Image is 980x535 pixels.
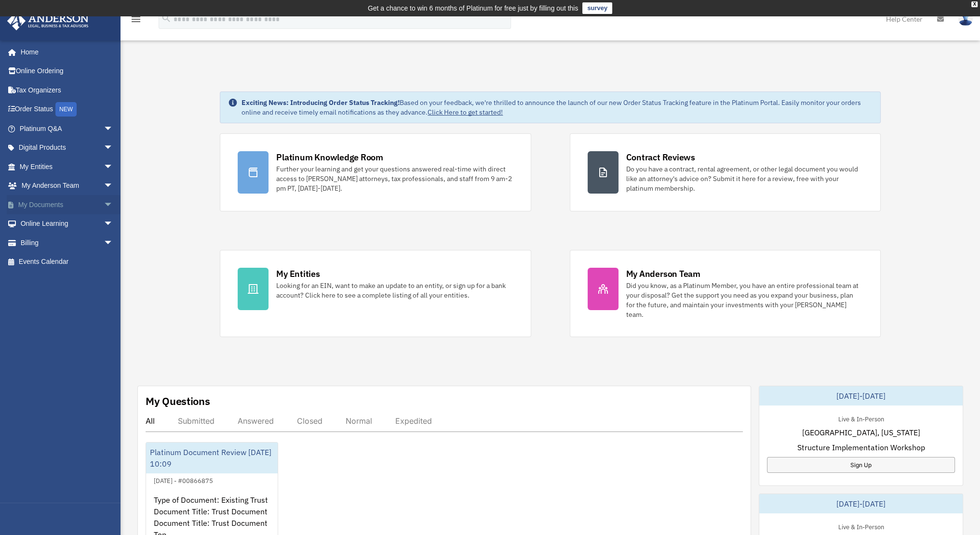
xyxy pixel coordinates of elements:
[220,133,531,211] a: Platinum Knowledge Room Further your learning and get your questions answered real-time with dire...
[7,214,128,234] a: Online Learningarrow_drop_down
[4,12,92,30] img: Anderson Advisors Platinum Portal
[7,252,128,272] a: Events Calendar
[104,157,123,177] span: arrow_drop_down
[570,133,881,211] a: Contract Reviews Do you have a contract, rental agreement, or other legal document you would like...
[971,1,978,7] div: close
[346,416,372,426] div: Normal
[146,443,278,473] div: Platinum Document Review [DATE] 10:09
[7,138,128,157] a: Digital Productsarrow_drop_down
[368,2,578,14] div: Get a chance to win 6 months of Platinum for free just by filling out this
[104,119,123,139] span: arrow_drop_down
[220,250,531,337] a: My Entities Looking for an EIN, want to make an update to an entity, or sign up for a bank accoun...
[242,98,872,117] div: Based on your feedback, we're thrilled to announce the launch of our new Order Status Tracking fe...
[759,386,963,405] div: [DATE]-[DATE]
[276,281,513,300] div: Looking for an EIN, want to make an update to an entity, or sign up for a bank account? Click her...
[582,2,612,14] a: survey
[104,176,123,196] span: arrow_drop_down
[7,119,128,138] a: Platinum Q&Aarrow_drop_down
[242,98,400,107] strong: Exciting News: Introducing Order Status Tracking!
[7,62,128,81] a: Online Ordering
[767,457,955,473] a: Sign Up
[178,416,215,426] div: Submitted
[570,250,881,337] a: My Anderson Team Did you know, as a Platinum Member, you have an entire professional team at your...
[428,108,503,117] a: Click Here to get started!
[626,281,863,319] div: Did you know, as a Platinum Member, you have an entire professional team at your disposal? Get th...
[104,138,123,158] span: arrow_drop_down
[104,214,123,234] span: arrow_drop_down
[238,416,274,426] div: Answered
[7,176,128,196] a: My Anderson Teamarrow_drop_down
[958,12,973,26] img: User Pic
[626,164,863,193] div: Do you have a contract, rental agreement, or other legal document you would like an attorney's ad...
[276,164,513,193] div: Further your learning and get your questions answered real-time with direct access to [PERSON_NAM...
[161,13,172,24] i: search
[759,494,963,513] div: [DATE]-[DATE]
[7,42,123,62] a: Home
[104,233,123,253] span: arrow_drop_down
[276,151,383,163] div: Platinum Knowledge Room
[7,100,128,119] a: Order StatusNEW
[830,521,891,531] div: Live & In-Person
[130,13,142,25] i: menu
[297,416,322,426] div: Closed
[276,268,320,280] div: My Entities
[7,195,128,214] a: My Documentsarrow_drop_down
[146,394,210,408] div: My Questions
[146,475,221,485] div: [DATE] - #00866875
[626,268,700,280] div: My Anderson Team
[7,233,128,252] a: Billingarrow_drop_down
[830,413,891,423] div: Live & In-Person
[626,151,695,163] div: Contract Reviews
[130,17,142,25] a: menu
[395,416,432,426] div: Expedited
[797,442,925,453] span: Structure Implementation Workshop
[104,195,123,215] span: arrow_drop_down
[7,80,128,100] a: Tax Organizers
[802,427,920,438] span: [GEOGRAPHIC_DATA], [US_STATE]
[55,102,77,117] div: NEW
[7,157,128,176] a: My Entitiesarrow_drop_down
[146,416,155,426] div: All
